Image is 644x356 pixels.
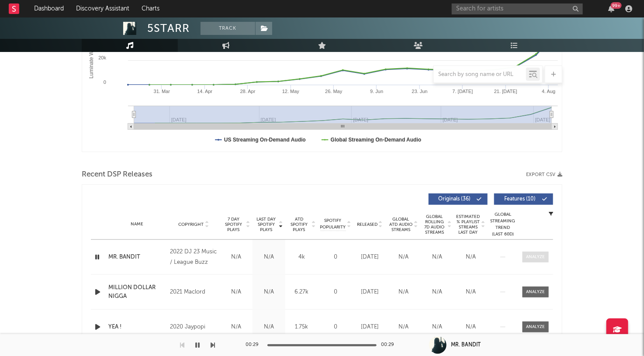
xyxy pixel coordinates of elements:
[526,172,562,177] button: Export CSV
[320,288,351,297] div: 0
[370,89,383,94] text: 9. Jun
[224,137,306,143] text: US Streaming On-Demand Audio
[287,217,311,232] span: ATD Spotify Plays
[282,89,300,94] text: 12. May
[434,197,474,202] span: Originals ( 36 )
[170,287,218,297] div: 2021 Maclord
[355,323,384,332] div: [DATE]
[611,2,622,9] div: 99 +
[201,22,255,35] button: Track
[108,323,166,332] a: YEA !
[608,5,614,12] button: 99+
[355,288,384,297] div: [DATE]
[422,214,447,235] span: Global Rolling 7D Audio Streams
[255,288,283,297] div: N/A
[355,253,384,262] div: [DATE]
[255,323,283,332] div: N/A
[255,217,278,232] span: Last Day Spotify Plays
[389,288,418,297] div: N/A
[389,323,418,332] div: N/A
[222,323,250,332] div: N/A
[320,253,351,262] div: 0
[412,89,428,94] text: 23. Jun
[331,137,422,143] text: Global Streaming On-Demand Audio
[98,55,106,60] text: 20k
[170,247,218,268] div: 2022 DJ 23 Music / League Buzz
[287,253,316,262] div: 4k
[255,253,283,262] div: N/A
[451,341,481,349] div: MR. BANDIT
[494,89,517,94] text: 21. [DATE]
[434,71,526,78] input: Search by song name or URL
[154,89,170,94] text: 31. Mar
[82,169,152,180] span: Recent DSP Releases
[422,253,452,262] div: N/A
[500,197,540,202] span: Features ( 10 )
[222,217,245,232] span: 7 Day Spotify Plays
[108,221,166,228] div: Name
[456,323,485,332] div: N/A
[325,89,343,94] text: 26. May
[452,3,583,14] input: Search for artists
[453,89,473,94] text: 7. [DATE]
[287,323,316,332] div: 1.75k
[422,323,452,332] div: N/A
[108,253,166,262] a: MR. BANDIT
[320,218,346,231] span: Spotify Popularity
[429,194,488,205] button: Originals(36)
[490,211,516,238] div: Global Streaming Trend (Last 60D)
[389,253,418,262] div: N/A
[389,217,413,232] span: Global ATD Audio Streams
[147,22,190,35] div: 5STARR
[222,253,250,262] div: N/A
[542,89,555,94] text: 4. Aug
[170,322,218,332] div: 2020 Jaypopi
[320,323,351,332] div: 0
[494,194,553,205] button: Features(10)
[456,214,480,235] span: Estimated % Playlist Streams Last Day
[178,222,204,227] span: Copyright
[246,340,263,350] div: 00:29
[240,89,256,94] text: 28. Apr
[222,288,250,297] div: N/A
[422,288,452,297] div: N/A
[108,283,166,301] a: MILLION DOLLAR NIGGA
[357,222,377,227] span: Released
[197,89,212,94] text: 14. Apr
[287,288,316,297] div: 6.27k
[381,340,398,350] div: 00:29
[456,253,485,262] div: N/A
[456,288,485,297] div: N/A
